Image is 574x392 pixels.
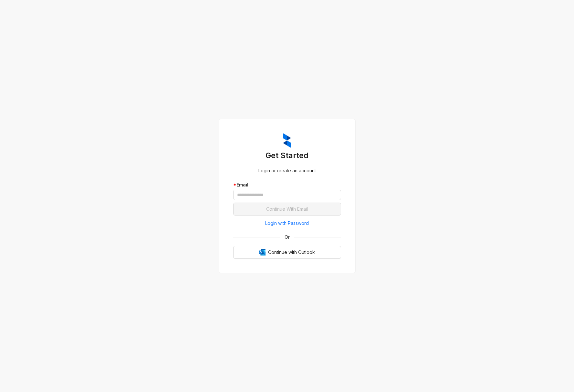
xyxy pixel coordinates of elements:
div: Email [233,181,341,188]
button: Continue With Email [233,203,341,216]
span: Continue with Outlook [268,249,315,256]
span: Or [280,234,294,241]
img: ZumaIcon [283,133,291,148]
img: Outlook [259,249,266,256]
button: OutlookContinue with Outlook [233,246,341,259]
h3: Get Started [233,150,341,161]
div: Login or create an account [233,167,341,174]
button: Login with Password [233,218,341,228]
span: Login with Password [265,220,309,227]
